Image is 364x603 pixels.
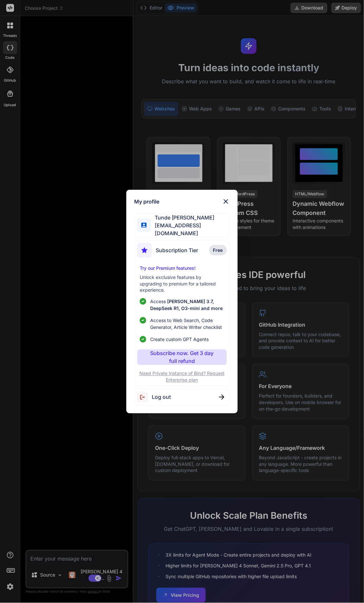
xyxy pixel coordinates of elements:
img: subscription [137,243,152,258]
span: [EMAIL_ADDRESS][DOMAIN_NAME] [151,221,229,237]
span: Create custom GPT Agents [150,336,209,343]
img: close [219,395,224,400]
span: Free [213,247,223,253]
p: Subscribe now. Get 3 day full refund [150,350,214,365]
img: profile [141,223,147,228]
span: Tunde [PERSON_NAME] [151,214,229,221]
p: Access [150,298,224,312]
p: Try our Premium features! [140,265,224,271]
span: Log out [152,393,171,401]
img: checklist [140,298,146,305]
img: checklist [140,317,146,324]
span: Access to Web Search, Code Generator, Article Writer checklist [150,317,224,331]
img: close [222,198,230,205]
button: Subscribe now. Get 3 day full refund [137,350,227,365]
h1: My profile [134,198,159,205]
p: Need Private Instance of Bind? Request Enterprise plan [137,370,227,383]
p: Unlock exclusive features by upgrading to premium for a tailored experience. [140,274,224,294]
img: checklist [140,336,146,343]
span: [PERSON_NAME] 3.7, DeepSeek R1, O3-mini and more [150,299,223,311]
span: Subscription Tier [156,246,198,254]
img: logout [137,392,152,403]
